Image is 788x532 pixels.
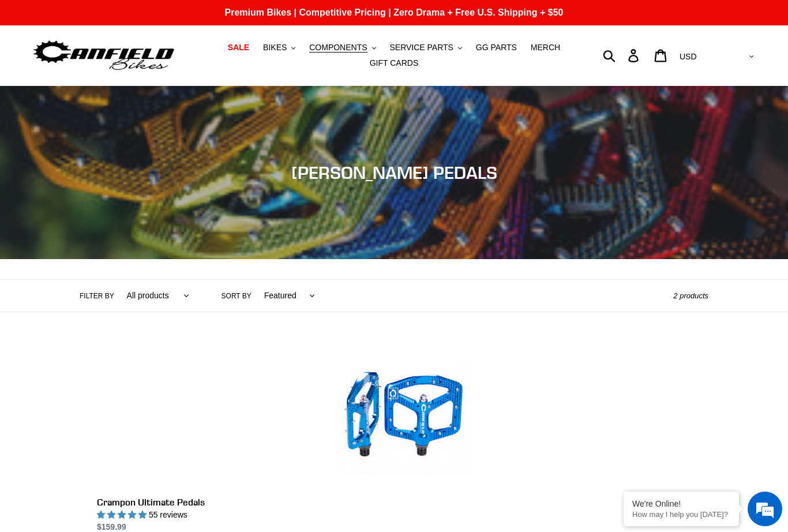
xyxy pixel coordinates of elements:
[673,291,708,300] span: 2 products
[384,40,467,55] button: SERVICE PARTS
[291,162,497,183] span: [PERSON_NAME] PEDALS
[364,55,425,71] a: GIFT CARDS
[228,43,249,53] span: SALE
[525,40,566,55] a: MERCH
[389,43,453,53] span: SERVICE PARTS
[32,38,176,74] img: Canfield Bikes
[632,499,730,508] div: We're Online!
[303,40,381,55] button: COMPONENTS
[222,40,255,55] a: SALE
[632,510,730,519] p: How may I help you today?
[257,40,301,55] button: BIKES
[370,58,419,68] span: GIFT CARDS
[476,43,517,53] span: GG PARTS
[222,291,252,301] label: Sort by
[470,40,523,55] a: GG PARTS
[80,291,114,301] label: Filter by
[263,43,287,53] span: BIKES
[309,43,367,53] span: COMPONENTS
[531,43,560,53] span: MERCH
